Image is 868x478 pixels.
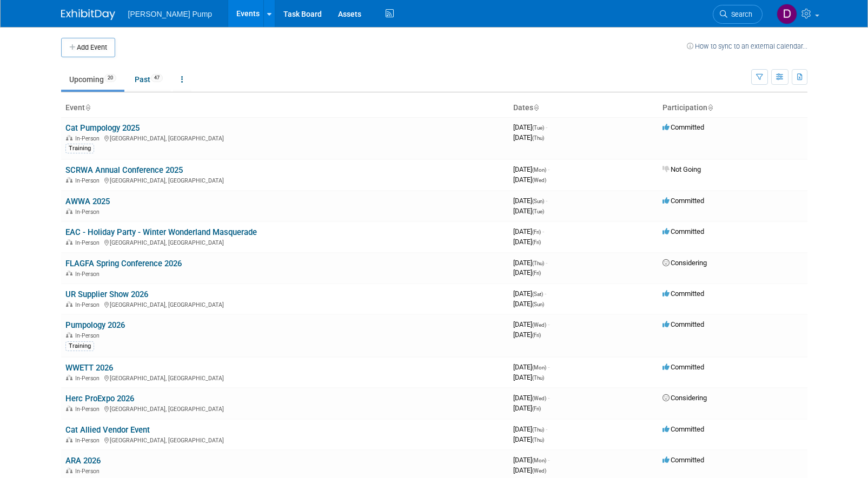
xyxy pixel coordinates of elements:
span: [DATE] [513,331,541,339]
span: (Thu) [532,427,544,433]
span: (Tue) [532,208,544,214]
span: In-Person [75,332,103,339]
span: In-Person [75,375,103,382]
span: Committed [662,123,704,131]
span: In-Person [75,208,103,216]
span: (Thu) [532,260,544,266]
a: Cat Allied Vendor Event [65,425,150,435]
a: Sort by Start Date [533,103,539,112]
span: [DATE] [513,466,546,474]
span: [DATE] [513,290,546,298]
span: (Sun) [532,301,544,307]
span: - [548,456,549,464]
span: - [548,165,549,173]
img: In-Person Event [66,135,72,140]
span: (Mon) [532,457,546,463]
a: Sort by Participation Type [707,103,713,112]
div: [GEOGRAPHIC_DATA], [GEOGRAPHIC_DATA] [65,373,505,382]
span: - [548,363,549,371]
span: Not Going [662,165,701,173]
span: (Tue) [532,125,544,131]
span: [DATE] [513,207,544,215]
span: (Fri) [532,270,541,276]
a: WWETT 2026 [65,363,113,373]
a: Sort by Event Name [85,103,90,112]
span: [DATE] [513,435,544,443]
span: (Thu) [532,135,544,141]
span: (Wed) [532,395,546,401]
span: [DATE] [513,425,547,433]
span: In-Person [75,301,103,308]
span: Committed [662,363,704,371]
span: - [545,290,546,298]
div: [GEOGRAPHIC_DATA], [GEOGRAPHIC_DATA] [65,176,505,184]
span: [DATE] [513,394,549,402]
span: Committed [662,320,704,328]
a: Past47 [127,69,171,90]
span: [DATE] [513,238,541,246]
a: Upcoming20 [61,69,124,90]
img: In-Person Event [66,437,72,442]
span: [DATE] [513,300,544,308]
th: Event [61,99,509,117]
a: UR Supplier Show 2026 [65,290,148,299]
span: (Mon) [532,365,546,371]
span: - [546,123,547,131]
img: In-Person Event [66,301,72,307]
span: (Fri) [532,332,541,338]
span: Committed [662,227,704,235]
span: Committed [662,425,704,433]
a: ARA 2026 [65,456,101,466]
img: In-Person Event [66,406,72,411]
img: In-Person Event [66,239,72,245]
span: [DATE] [513,404,541,412]
span: [DATE] [513,227,544,235]
span: [DATE] [513,133,544,142]
span: [DATE] [513,165,549,173]
span: Considering [662,259,707,267]
span: (Wed) [532,322,546,328]
img: In-Person Event [66,177,72,183]
span: (Thu) [532,375,544,381]
div: Training [65,144,94,153]
span: [DATE] [513,259,547,267]
span: (Wed) [532,177,546,183]
a: SCRWA Annual Conference 2025 [65,165,183,175]
span: (Sun) [532,198,544,204]
span: (Fri) [532,229,541,235]
span: In-Person [75,437,103,444]
span: 47 [151,74,163,82]
div: [GEOGRAPHIC_DATA], [GEOGRAPHIC_DATA] [65,300,505,308]
span: - [546,197,547,205]
a: FLAGFA Spring Conference 2026 [65,259,182,268]
a: Pumpology 2026 [65,320,125,330]
span: 20 [104,74,116,82]
img: In-Person Event [66,271,72,276]
span: Committed [662,290,704,298]
span: In-Person [75,239,103,246]
span: [DATE] [513,373,544,381]
th: Participation [658,99,807,117]
span: (Fri) [532,406,541,412]
span: - [548,394,549,402]
span: (Fri) [532,239,541,245]
span: [DATE] [513,197,547,205]
img: In-Person Event [66,375,72,380]
div: [GEOGRAPHIC_DATA], [GEOGRAPHIC_DATA] [65,404,505,413]
span: - [546,259,547,267]
span: [DATE] [513,268,541,277]
span: - [542,227,544,235]
div: [GEOGRAPHIC_DATA], [GEOGRAPHIC_DATA] [65,133,505,142]
img: In-Person Event [66,468,72,473]
span: In-Person [75,406,103,413]
img: In-Person Event [66,208,72,214]
a: AWWA 2025 [65,197,110,206]
span: (Wed) [532,468,546,474]
span: (Mon) [532,167,546,173]
a: Search [713,5,763,24]
span: In-Person [75,271,103,278]
span: [PERSON_NAME] Pump [128,10,213,18]
span: [DATE] [513,363,549,371]
div: [GEOGRAPHIC_DATA], [GEOGRAPHIC_DATA] [65,238,505,246]
button: Add Event [61,38,115,57]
